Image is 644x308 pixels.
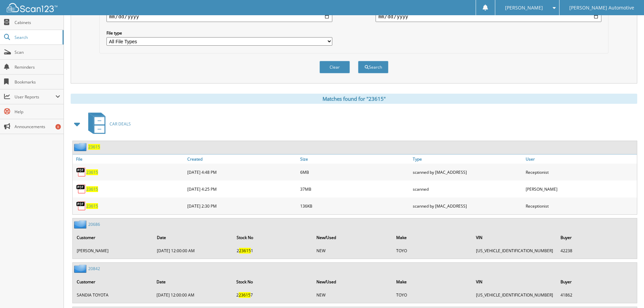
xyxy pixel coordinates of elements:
[393,245,472,256] td: TOYO
[15,124,60,129] span: Announcements
[186,199,299,213] div: [DATE] 2:30 PM
[524,182,637,196] div: [PERSON_NAME]
[299,199,411,213] div: 136KB
[73,289,152,301] td: SANDIA TOYOTA
[106,11,332,22] input: start
[15,79,60,85] span: Bookmarks
[411,165,524,179] div: scanned by [MAC_ADDRESS]
[76,184,86,194] img: PDF.png
[557,245,636,256] td: 42238
[233,289,312,301] td: 2 7
[376,11,601,22] input: end
[153,231,233,244] th: Date
[557,231,636,244] th: Buyer
[15,94,55,100] span: User Reports
[153,275,232,289] th: Date
[74,143,88,151] img: folder2.png
[239,248,251,254] span: 23615
[393,231,472,244] th: Make
[74,264,88,273] img: folder2.png
[358,61,388,73] button: Search
[393,275,472,289] th: Make
[299,155,411,164] a: Size
[411,155,524,164] a: Type
[299,165,411,179] div: 6MB
[73,231,153,244] th: Customer
[319,61,350,73] button: Clear
[55,124,61,129] div: 8
[473,245,556,256] td: [US_VEHICLE_IDENTIFICATION_NUMBER]
[411,199,524,213] div: scanned by [MAC_ADDRESS]
[239,292,251,298] span: 23615
[88,266,100,271] a: 20842
[74,220,88,229] img: folder2.png
[88,221,100,227] a: 20686
[88,144,100,150] a: 23615
[569,6,634,10] span: [PERSON_NAME] Automotive
[153,289,232,301] td: [DATE] 12:00:00 AM
[411,182,524,196] div: scanned
[313,245,392,256] td: NEW
[110,121,131,127] span: CAR DEALS
[233,245,312,256] td: 2 1
[186,155,299,164] a: Created
[186,182,299,196] div: [DATE] 4:25 PM
[233,275,312,289] th: Stock No
[73,275,152,289] th: Customer
[86,186,98,192] a: 23615
[313,289,392,301] td: NEW
[71,94,637,104] div: Matches found for "23615"
[313,231,392,244] th: New/Used
[15,64,60,70] span: Reminders
[473,275,556,289] th: VIN
[73,155,186,164] a: File
[15,34,59,40] span: Search
[299,182,411,196] div: 37MB
[505,6,543,10] span: [PERSON_NAME]
[73,245,153,256] td: [PERSON_NAME]
[313,275,392,289] th: New/Used
[106,30,332,36] label: File type
[76,201,86,211] img: PDF.png
[15,49,60,55] span: Scan
[76,167,86,177] img: PDF.png
[153,245,233,256] td: [DATE] 12:00:00 AM
[186,165,299,179] div: [DATE] 4:48 PM
[610,276,644,308] iframe: Chat Widget
[393,289,472,301] td: TOYO
[557,275,636,289] th: Buyer
[473,289,556,301] td: [US_VEHICLE_IDENTIFICATION_NUMBER]
[557,289,636,301] td: 41862
[473,231,556,244] th: VIN
[524,199,637,213] div: Receptionist
[15,109,60,115] span: Help
[86,169,98,175] a: 23615
[233,231,312,244] th: Stock No
[7,3,57,12] img: scan123-logo-white.svg
[524,165,637,179] div: Receptionist
[524,155,637,164] a: User
[15,20,60,25] span: Cabinets
[84,111,131,137] a: CAR DEALS
[86,203,98,209] a: 23615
